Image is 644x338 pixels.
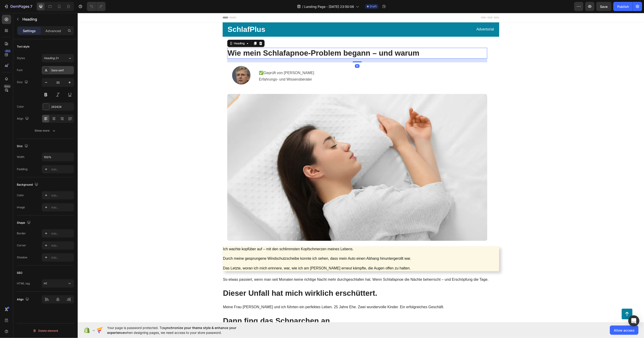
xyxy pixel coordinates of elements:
[610,326,638,335] button: Allow access
[614,328,635,333] span: Allow access
[87,2,106,11] div: Undo/Redo
[3,84,11,88] div: Beta
[35,128,56,133] div: Show more
[17,105,24,109] div: Color
[155,28,168,33] div: Heading
[145,264,421,269] p: So etwas passiert, wenn man seit Monaten keine richtige Nacht mehr durchgeschlafen hat. Wenn Schl...
[145,292,421,297] p: Meine Frau [PERSON_NAME] und ich führten ein perfektes Leben. 25 Jahre Ehe. Zwei wundervolle Kind...
[44,56,59,60] span: Heading 2*
[51,105,73,109] div: 242424
[600,5,608,9] span: Save
[45,28,61,33] p: Advanced
[107,325,254,335] span: Your page is password protected. To when designing pages, we need access to your store password.
[17,155,24,159] div: Width
[617,4,629,9] div: Publish
[277,51,282,55] div: 16
[51,244,73,248] div: Add...
[145,234,421,239] p: Ich wachte kopfüber auf – mit den schlimmsten Kopfschmerzen meines Lebens.
[23,28,36,33] p: Settings
[17,56,25,60] div: Styles
[17,271,22,275] div: SEO
[51,193,73,198] div: Add...
[285,14,417,19] p: Advertorial
[33,328,58,334] div: Delete element
[181,57,402,70] p: ✅Geprüft von [PERSON_NAME] Erfahrungs- und Wissensberater
[17,220,32,226] div: Shape
[42,279,74,288] button: H1
[17,127,74,135] button: Show more
[17,45,30,49] div: Text style
[17,193,24,197] div: Color
[17,116,30,122] div: Align
[17,231,26,235] div: Border
[51,256,73,260] div: Add...
[302,4,303,9] span: /
[17,281,30,286] div: HTML tag
[304,4,354,9] span: Landing Page - [DATE] 23:50:06
[370,4,377,9] span: Draft
[17,296,30,303] div: Align
[17,327,74,335] button: Delete element
[51,167,73,172] div: Add...
[145,238,421,248] p: Durch meine gesprungene Windschutzscheibe konnte ich sehen, dass mein Auto einen Abhang hinunterg...
[4,49,11,53] div: 450
[107,326,236,335] span: synchronize your theme style & enhance your experience
[145,275,422,286] h2: Dieser Unfall hat mich wirklich erschüttert.
[44,282,47,285] span: H1
[51,232,73,236] div: Add...
[51,68,73,72] div: Sans-serif
[150,81,410,228] img: gempages_585892803884614339-f92fd961-066f-4373-8c20-1e4a765339eb.webp
[17,255,27,260] div: Shadow
[145,248,421,258] p: Das Letzte, woran ich mich erinnere, war, wie ich am [PERSON_NAME] erneut kämpfte, die Augen offe...
[22,16,72,22] p: Heading
[17,167,27,171] div: Padding
[78,13,644,322] iframe: Design area
[17,68,23,72] div: Font
[42,153,74,161] input: Auto
[51,205,73,210] div: Add...
[17,143,29,149] div: Size
[17,79,29,85] div: Size
[613,2,633,11] button: Publish
[30,4,32,9] p: 7
[17,205,25,209] div: Image
[628,315,639,326] div: Open Intercom Messenger
[17,182,39,188] div: Background
[150,35,410,46] h1: Wie mein Schlafapnoe-Problem begann – und warum
[42,54,74,62] button: Heading 2*
[17,243,26,247] div: Corner
[2,2,34,11] button: 7
[596,2,612,11] button: Save
[154,53,173,72] img: gempages_585892803884614339-de9dcb6d-a1c0-4b4b-bbf5-53831d9220a3.png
